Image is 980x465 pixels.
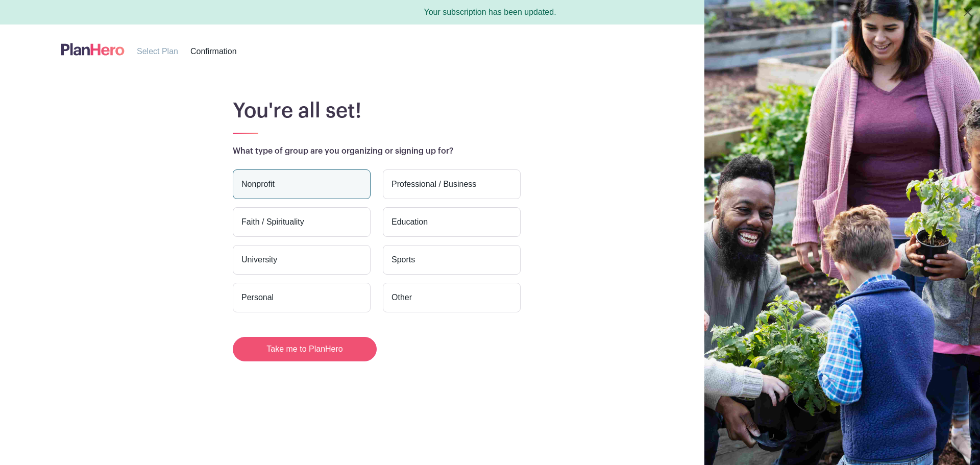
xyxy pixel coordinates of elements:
[233,337,377,361] button: Take me to PlanHero
[233,207,371,237] label: Faith / Spirituality
[190,47,237,56] span: Confirmation
[383,245,521,275] label: Sports
[61,41,125,58] img: logo-507f7623f17ff9eddc593b1ce0a138ce2505c220e1c5a4e2b4648c50719b7d32.svg
[233,99,808,123] h1: You're all set!
[137,47,178,56] span: Select Plan
[233,245,371,275] label: University
[383,207,521,237] label: Education
[233,283,371,312] label: Personal
[383,283,521,312] label: Other
[233,145,808,157] p: What type of group are you organizing or signing up for?
[233,169,371,199] label: Nonprofit
[383,169,521,199] label: Professional / Business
